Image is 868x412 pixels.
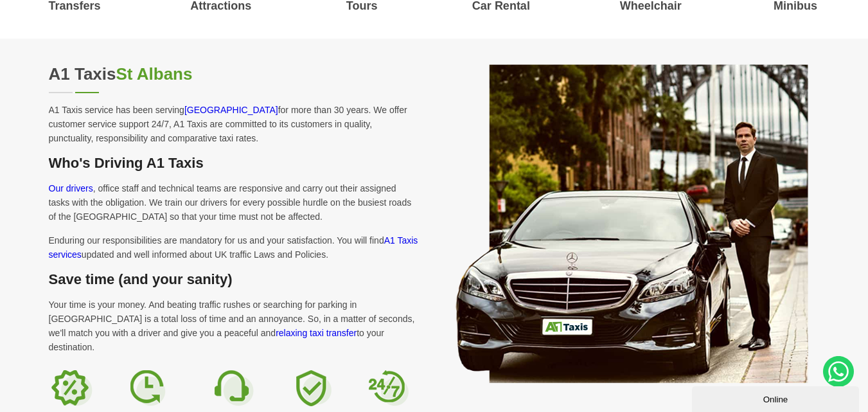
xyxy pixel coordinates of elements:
[128,370,169,406] img: Flight Monitoring
[36,21,63,31] div: v 4.0.25
[116,64,193,84] span: St Albans
[450,64,809,383] img: A1 Taxis in St Albans
[49,64,419,84] h2: A1 Taxis
[214,370,255,406] img: Quality Support
[33,33,141,44] div: Domain: [DOMAIN_NAME]
[49,271,419,288] h3: Save time (and your sanity)
[49,233,419,262] p: Enduring our responsibilities are mandatory for us and your satisfaction. You will find updated a...
[49,76,115,84] div: Domain Overview
[35,75,45,85] img: tab_domain_overview_orange.svg
[128,75,138,85] img: tab_keywords_by_traffic_grey.svg
[142,76,217,84] div: Keywords by Traffic
[49,155,419,172] h3: Who's Driving A1 Taxis
[184,105,278,115] a: [GEOGRAPHIC_DATA]
[49,298,419,354] p: Your time is your money. And beating traffic rushes or searching for parking in [GEOGRAPHIC_DATA]...
[49,181,419,224] p: , office staff and technical teams are responsive and carry out their assigned tasks with the obl...
[21,33,31,44] img: website_grey.svg
[276,328,357,338] a: relaxing taxi transfer
[294,370,335,406] img: Safe & Secure
[49,183,93,193] a: Our drivers
[369,370,410,406] img: 24/7 Available
[49,103,419,145] p: A1 Taxis service has been serving for more than 30 years. We offer customer service support 24/7,...
[21,21,31,31] img: logo_orange.svg
[692,384,862,412] iframe: chat widget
